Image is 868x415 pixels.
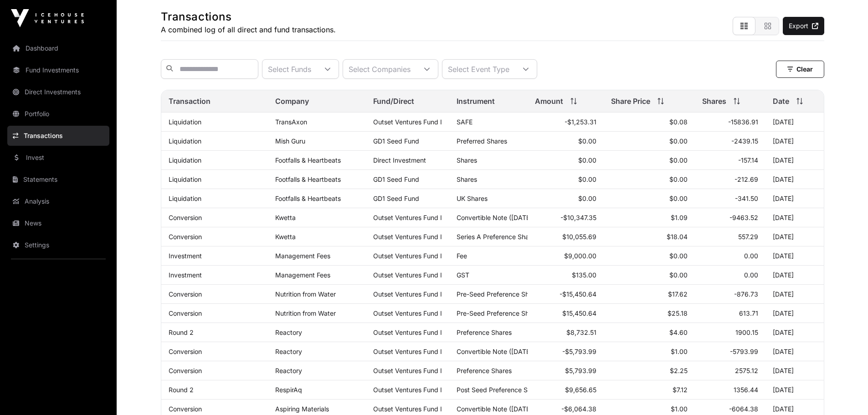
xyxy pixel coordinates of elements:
span: SAFE [457,118,473,126]
img: Icehouse Ventures Logo [11,9,84,27]
span: Fund/Direct [373,96,414,107]
a: Transactions [7,126,109,146]
td: -$10,347.35 [528,208,604,227]
td: [DATE] [765,304,824,323]
td: [DATE] [765,189,824,208]
span: Shares [457,175,477,183]
p: Management Fees [275,271,359,279]
span: -6064.38 [729,405,758,413]
div: Chat Widget [822,371,868,415]
a: GD1 Seed Fund [373,175,419,183]
a: Liquidation [169,175,201,183]
span: -15836.91 [728,118,758,126]
span: Pre-Seed Preference Shares [457,309,542,317]
span: $0.00 [669,156,688,164]
a: Outset Ventures Fund I [373,271,442,279]
a: Outset Ventures Fund I [373,348,442,355]
span: $0.00 [669,137,688,145]
td: [DATE] [765,132,824,151]
span: $4.60 [669,328,688,336]
a: Footfalls & Heartbeats [275,175,341,183]
div: Select Companies [343,60,416,78]
a: Footfalls & Heartbeats [275,156,341,164]
a: Outset Ventures Fund I [373,233,442,241]
a: RespirAq [275,386,302,394]
span: $7.12 [673,386,688,394]
span: 0.00 [744,271,758,279]
td: [DATE] [765,170,824,189]
td: [DATE] [765,246,824,266]
td: -$1,253.31 [528,113,604,132]
h1: Transactions [161,10,336,24]
div: Select Funds [262,60,317,78]
td: [DATE] [765,285,824,304]
a: Outset Ventures Fund I [373,252,442,260]
span: Share Price [611,96,650,107]
span: Amount [535,96,563,107]
span: Fee [457,252,467,260]
td: $10,055.69 [528,227,604,246]
a: Conversion [169,214,202,221]
td: $5,793.99 [528,361,604,380]
span: -5793.99 [730,348,758,355]
span: -157.14 [738,156,758,164]
span: Shares [457,156,477,164]
p: Management Fees [275,252,359,260]
td: $0.00 [528,170,604,189]
span: $25.18 [668,309,688,317]
a: Reactory [275,367,302,374]
span: $2.25 [670,367,688,374]
span: $0.00 [669,271,688,279]
a: Outset Ventures Fund I [373,118,442,126]
a: Reactory [275,348,302,355]
span: $0.08 [669,118,688,126]
td: [DATE] [765,266,824,285]
a: Liquidation [169,118,201,126]
span: Series A Preference Shares [457,233,538,241]
span: 613.71 [739,309,758,317]
a: Portfolio [7,104,109,124]
a: Conversion [169,309,202,317]
a: Aspiring Materials [275,405,329,413]
td: $8,732.51 [528,323,604,342]
a: Conversion [169,290,202,298]
span: Preferred Shares [457,137,507,145]
a: Investment [169,252,202,260]
a: Direct Investments [7,82,109,102]
a: Invest [7,148,109,168]
a: News [7,213,109,233]
a: Export [783,17,824,35]
span: Transaction [169,96,211,107]
td: $0.00 [528,189,604,208]
span: -9463.52 [729,214,758,221]
a: Footfalls & Heartbeats [275,195,341,202]
span: $0.00 [669,195,688,202]
a: Round 2 [169,386,194,394]
td: $135.00 [528,266,604,285]
a: Conversion [169,367,202,374]
td: -$5,793.99 [528,342,604,361]
span: Convertible Note ([DATE]) [457,405,534,413]
div: Select Event Type [442,60,515,78]
a: Nutrition from Water [275,290,336,298]
td: $0.00 [528,132,604,151]
a: Settings [7,235,109,255]
a: Conversion [169,233,202,241]
td: [DATE] [765,380,824,400]
a: Outset Ventures Fund I [373,309,442,317]
span: Post Seed Preference Shares [457,386,544,394]
a: Conversion [169,405,202,413]
span: -2439.15 [731,137,758,145]
a: Mish Guru [275,137,305,145]
td: $9,656.65 [528,380,604,400]
a: Analysis [7,191,109,211]
span: 557.29 [738,233,758,241]
span: 1900.15 [735,328,758,336]
a: Outset Ventures Fund I [373,367,442,374]
p: A combined log of all direct and fund transactions. [161,24,336,35]
td: [DATE] [765,342,824,361]
td: $0.00 [528,151,604,170]
a: Statements [7,169,109,190]
a: Reactory [275,328,302,336]
span: -876.73 [734,290,758,298]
